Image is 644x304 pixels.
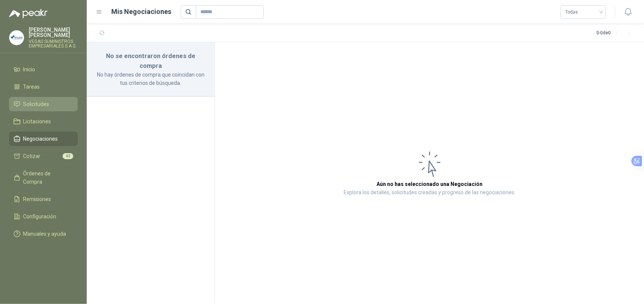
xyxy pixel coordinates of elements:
[9,62,78,77] a: Inicio
[9,97,78,111] a: Solicitudes
[596,27,635,39] div: 0 - 0 de 0
[23,100,49,108] span: Solicitudes
[9,114,78,129] a: Licitaciones
[9,209,78,224] a: Configuración
[344,188,515,197] p: Explora los detalles, solicitudes creadas y progreso de las negociaciones.
[96,71,206,87] p: No hay órdenes de compra que coincidan con tus criterios de búsqueda.
[9,227,78,241] a: Manuales y ayuda
[23,117,51,126] span: Licitaciones
[29,39,78,48] p: VEGAS SUMINISTROS EMPRESARIALES S A S
[377,180,483,188] h3: Aún no has seleccionado una Negociación
[23,169,71,186] span: Órdenes de Compra
[23,135,58,143] span: Negociaciones
[23,230,66,238] span: Manuales y ayuda
[112,6,172,17] h1: Mis Negociaciones
[96,51,206,71] h3: No se encontraron órdenes de compra
[23,212,57,221] span: Configuración
[9,132,78,146] a: Negociaciones
[9,166,78,189] a: Órdenes de Compra
[9,80,78,94] a: Tareas
[63,153,73,159] span: 42
[29,27,78,38] p: [PERSON_NAME] [PERSON_NAME]
[23,195,51,203] span: Remisiones
[565,6,601,18] span: Todas
[9,31,24,45] img: Company Logo
[23,83,40,91] span: Tareas
[23,152,41,160] span: Cotizar
[9,9,48,18] img: Logo peakr
[9,192,78,206] a: Remisiones
[23,65,35,74] span: Inicio
[9,149,78,163] a: Cotizar42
